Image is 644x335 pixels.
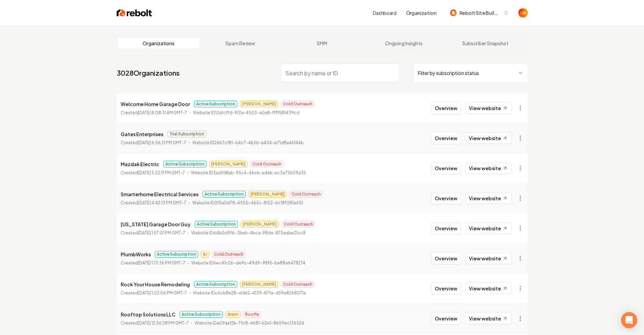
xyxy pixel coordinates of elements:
[212,251,245,258] span: Cold Outreach
[289,191,323,198] span: Cold Outreach
[117,8,152,18] img: Rebolt Logo
[281,38,363,49] a: SMM
[465,162,511,174] a: View website
[167,131,206,137] span: Trial Subscription
[121,250,151,258] p: PlumbWorks
[202,191,246,198] span: Active Subscription
[121,130,163,138] p: Gates Enterprises
[450,9,457,16] img: Rebolt Site Builder
[194,281,237,288] span: Active Subscription
[121,190,198,198] p: Smarterhome Electrical Services
[431,282,461,294] button: Overview
[155,251,198,258] span: Active Subscription
[191,230,306,236] p: Website ID 64b0d9f6-3beb-4bca-98de-875eabe21cc8
[431,222,461,234] button: Overview
[465,223,511,234] a: View website
[282,221,315,228] span: Cold Outreach
[121,200,186,206] p: Created
[445,38,526,49] a: Subscriber Snapshot
[138,140,186,145] time: [DATE] 6:56:21 PM GMT-7
[621,312,637,328] div: Open Intercom Messenger
[121,220,191,228] p: [US_STATE] Garage Door Guy
[121,109,187,116] p: Created
[194,101,237,107] span: Active Subscription
[138,320,189,326] time: [DATE] 12:56:28 PM GMT-7
[241,221,279,228] span: [PERSON_NAME]
[465,102,511,114] a: View website
[195,320,304,327] p: Website ID a09aaf2b-7fc8-4681-b2e1-8659ec136524
[163,161,207,167] span: Active Subscription
[121,170,185,176] p: Created
[193,109,300,116] p: Website ID 10a1cffd-901a-4503-a0a8-ffff581439cd
[431,252,461,264] button: Overview
[363,38,445,49] a: Ongoing Insights
[465,313,511,324] a: View website
[465,283,511,294] a: View website
[199,38,281,49] a: Spam Review
[121,320,189,327] p: Created
[243,311,261,318] span: Roofle
[121,290,187,297] p: Created
[193,290,306,297] p: Website ID c6cb8e28-dd62-4139-87fa-d59e8268071a
[138,170,185,175] time: [DATE] 5:52:11 PM GMT-7
[138,260,185,265] time: [DATE] 1:13:36 PM GMT-7
[121,260,185,266] p: Created
[240,101,278,107] span: [PERSON_NAME]
[250,161,284,167] span: Cold Outreach
[225,311,240,318] span: Arwin
[518,8,528,18] img: Omar Molai
[191,170,306,176] p: Website ID 3adfd8ab-95c4-46cb-adeb-ec3a75b59a35
[431,162,461,174] button: Overview
[281,101,314,107] span: Cold Outreach
[117,68,180,78] a: 3028Organizations
[402,7,440,19] button: Organization
[281,281,314,288] span: Cold Outreach
[373,9,397,16] a: Dashboard
[138,200,186,205] time: [DATE] 4:42:13 PM GMT-7
[518,8,528,18] button: Open user button
[431,192,461,204] button: Overview
[121,100,190,108] p: Welcome Home Garage Door
[192,139,304,146] p: Website ID 26b7cf81-64c7-4b5b-a404-e71d8a46144b
[248,191,287,198] span: [PERSON_NAME]
[121,310,175,318] p: Rooftop Solutions LLC
[138,290,187,295] time: [DATE] 1:02:06 PM GMT-7
[121,160,159,168] p: Mazdak Electric
[118,38,200,49] a: Organizations
[465,132,511,144] a: View website
[465,253,511,264] a: View website
[138,230,185,235] time: [DATE] 1:57:01 PM GMT-7
[121,280,190,288] p: Rock Your House Remodeling
[180,311,223,318] span: Active Subscription
[195,221,238,228] span: Active Subscription
[138,110,187,115] time: [DATE] 8:08:31 AM GMT-7
[465,192,511,204] a: View website
[192,200,303,206] p: Website ID 015a0d78-4550-465c-8152-6c18f081e610
[201,251,209,258] span: AJ
[431,132,461,144] button: Overview
[431,102,461,114] button: Overview
[281,63,400,82] input: Search by name or ID
[459,9,501,17] span: Rebolt Site Builder
[121,139,186,146] p: Created
[240,281,278,288] span: [PERSON_NAME]
[191,260,305,266] p: Website ID 6ec41c26-de9c-49d9-98f5-be88a6478274
[121,230,185,236] p: Created
[431,312,461,325] button: Overview
[209,161,247,167] span: [PERSON_NAME]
